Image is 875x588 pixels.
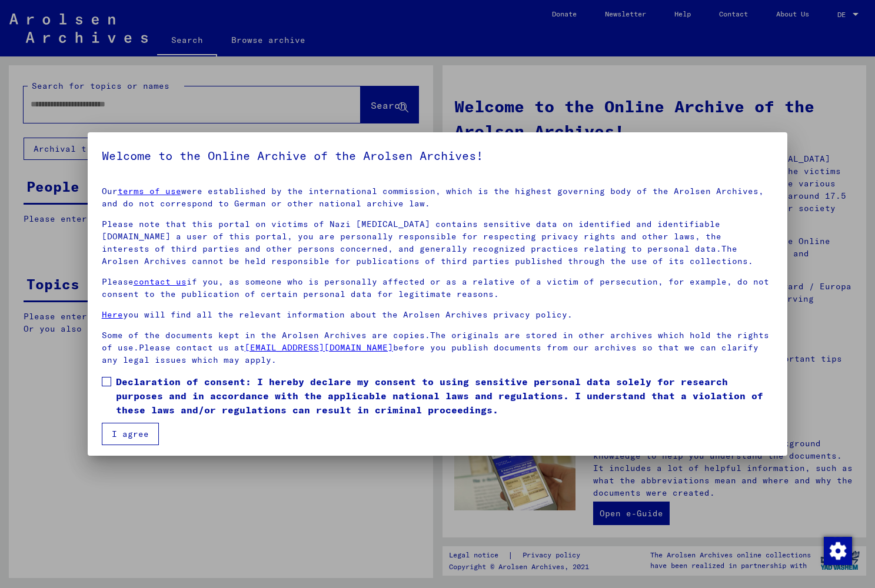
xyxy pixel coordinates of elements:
img: Zustimmung ändern [824,537,852,565]
button: I agree [102,423,159,445]
p: Some of the documents kept in the Arolsen Archives are copies.The originals are stored in other a... [102,329,774,366]
a: [EMAIL_ADDRESS][DOMAIN_NAME] [245,342,393,353]
p: Please note that this portal on victims of Nazi [MEDICAL_DATA] contains sensitive data on identif... [102,218,774,268]
a: Here [102,309,123,320]
p: you will find all the relevant information about the Arolsen Archives privacy policy. [102,309,774,321]
span: Declaration of consent: I hereby declare my consent to using sensitive personal data solely for r... [116,375,774,417]
a: contact us [134,276,187,287]
p: Please if you, as someone who is personally affected or as a relative of a victim of persecution,... [102,276,774,300]
p: Our were established by the international commission, which is the highest governing body of the ... [102,185,774,210]
a: terms of use [118,186,181,196]
h5: Welcome to the Online Archive of the Arolsen Archives! [102,146,774,165]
